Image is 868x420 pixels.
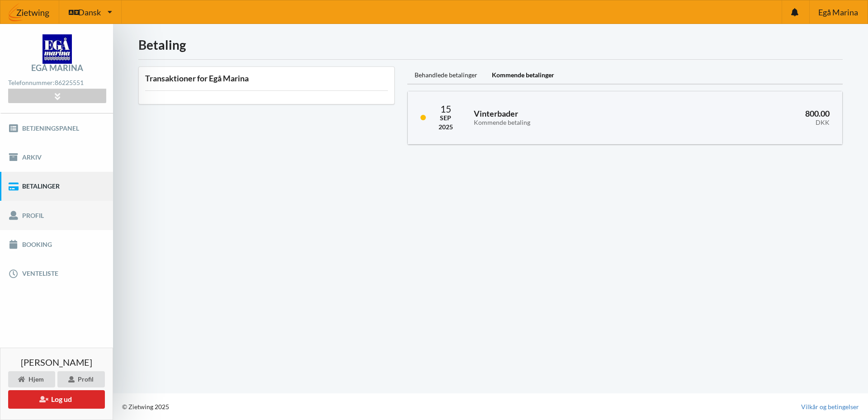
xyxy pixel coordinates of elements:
[674,119,830,127] div: DKK
[439,123,453,132] div: 2025
[474,109,661,127] h3: Vinterbader
[31,64,83,72] div: Egå Marina
[21,358,92,367] span: [PERSON_NAME]
[439,113,453,123] div: Sep
[407,66,485,85] div: Behandlede betalinger
[485,66,561,85] div: Kommende betalinger
[439,104,453,113] div: 15
[8,390,105,409] button: Log ud
[78,8,101,16] span: Dansk
[145,73,388,84] h3: Transaktioner for Egå Marina
[8,371,55,387] div: Hjem
[801,402,859,411] a: Vilkår og betingelser
[674,109,830,127] h3: 800.00
[8,77,106,89] div: Telefonnummer:
[55,79,84,86] strong: 86225551
[818,8,858,16] span: Egå Marina
[57,371,105,387] div: Profil
[474,119,661,127] div: Kommende betaling
[42,34,72,64] img: logo
[138,37,843,53] h1: Betaling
